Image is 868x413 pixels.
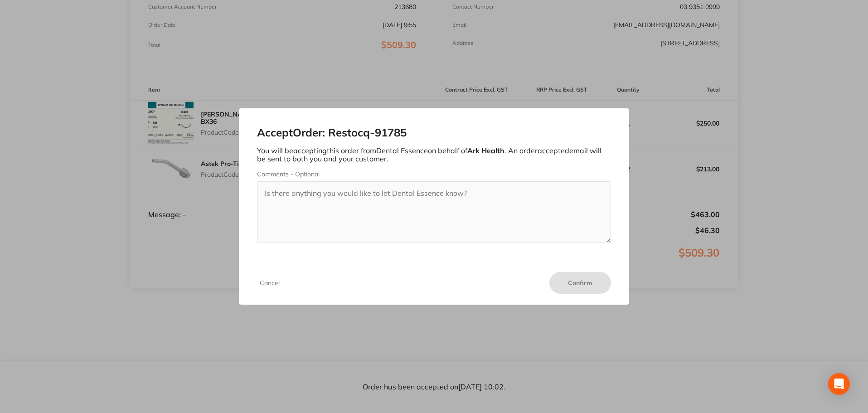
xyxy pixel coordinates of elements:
[828,373,850,395] div: Open Intercom Messenger
[257,279,282,287] button: Cancel
[549,272,611,294] button: Confirm
[257,146,611,163] p: You will be accepting this order from Dental Essence on behalf of . An order accepted email will ...
[257,170,611,178] label: Comments - Optional
[467,146,504,155] b: Ark Health
[257,126,611,139] h2: Accept Order: Restocq- 91785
